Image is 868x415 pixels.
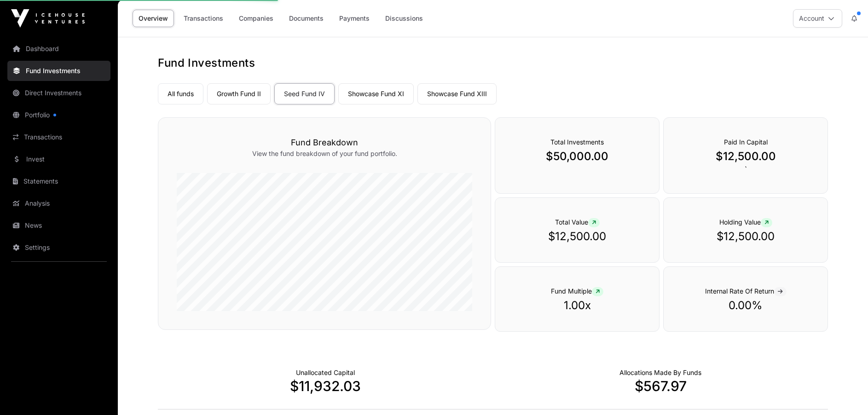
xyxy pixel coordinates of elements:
p: $12,500.00 [682,229,809,244]
span: Total Investments [550,138,604,146]
a: Transactions [7,127,110,147]
p: $12,500.00 [514,229,641,244]
a: All funds [158,83,203,104]
a: Fund Investments [7,61,110,81]
a: Transactions [178,10,229,27]
div: ` [663,117,828,194]
span: Holding Value [719,218,772,226]
p: $11,932.03 [158,378,493,394]
p: View the fund breakdown of your fund portfolio. [177,149,472,158]
p: $50,000.00 [514,149,641,164]
img: Icehouse Ventures Logo [11,9,85,28]
p: $12,500.00 [682,149,809,164]
a: Companies [233,10,279,27]
a: Invest [7,149,110,169]
h3: Fund Breakdown [177,136,472,149]
a: Portfolio [7,105,110,125]
a: Seed Fund IV [274,83,335,104]
a: Statements [7,171,110,191]
span: Internal Rate Of Return [705,287,787,295]
p: Capital Deployed Into Companies [619,368,701,377]
p: $567.97 [493,378,828,394]
a: Growth Fund II [207,83,271,104]
a: News [7,215,110,236]
a: Showcase Fund XI [338,83,414,104]
a: Showcase Fund XIII [417,83,497,104]
a: Discussions [379,10,429,27]
h1: Fund Investments [158,56,828,70]
span: Paid In Capital [724,138,768,146]
iframe: Chat Widget [822,371,868,415]
a: Payments [333,10,376,27]
p: Cash not yet allocated [296,368,355,377]
a: Analysis [7,193,110,213]
span: Total Value [555,218,600,226]
span: Fund Multiple [551,287,603,295]
p: 0.00% [682,298,809,313]
a: Direct Investments [7,83,110,103]
button: Account [793,9,842,28]
a: Dashboard [7,39,110,59]
a: Documents [283,10,330,27]
a: Overview [133,10,174,27]
a: Settings [7,237,110,258]
p: 1.00x [514,298,641,313]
